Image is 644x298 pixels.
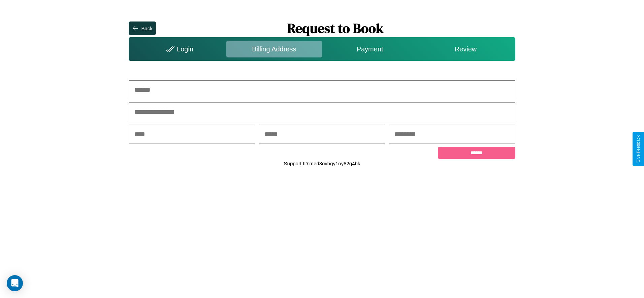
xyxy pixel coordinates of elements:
div: Billing Address [226,41,322,57]
h1: Request to Book [156,19,515,37]
div: Give Feedback [636,135,641,163]
div: Payment [322,41,418,57]
p: Support ID: med3ovbgy1oy82q4bk [284,159,360,168]
div: Review [418,41,513,57]
div: Back [141,26,152,31]
div: Login [130,41,226,57]
div: Open Intercom Messenger [7,275,23,291]
button: Back [129,22,156,35]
